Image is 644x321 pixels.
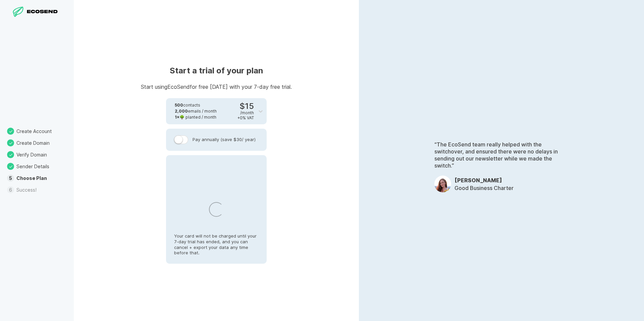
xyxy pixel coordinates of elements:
[175,114,217,120] div: 🌳 planted / month
[141,84,292,89] p: Start using EcoSend for free [DATE] with your 7-day free trial.
[175,108,217,114] div: emails / month
[240,110,254,115] div: / month
[237,102,254,120] div: $15
[434,141,569,169] p: “The EcoSend team really helped with the switchover, and ensured there were no delays in sending ...
[175,109,188,114] strong: 2,000
[237,115,254,120] div: + 0 % VAT
[175,102,217,108] div: contacts
[141,65,292,76] h1: Start a trial of your plan
[174,135,259,144] label: Pay annually (save $30 / year)
[454,185,514,192] p: Good Business Charter
[175,115,179,120] strong: 1 ×
[434,176,451,192] img: OpDfwsLJpxJND2XqePn68R8dM.jpeg
[175,103,183,108] strong: 500
[454,177,514,184] h3: [PERSON_NAME]
[174,227,259,256] p: Your card will not be charged until your 7-day trial has ended, and you can cancel + export your ...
